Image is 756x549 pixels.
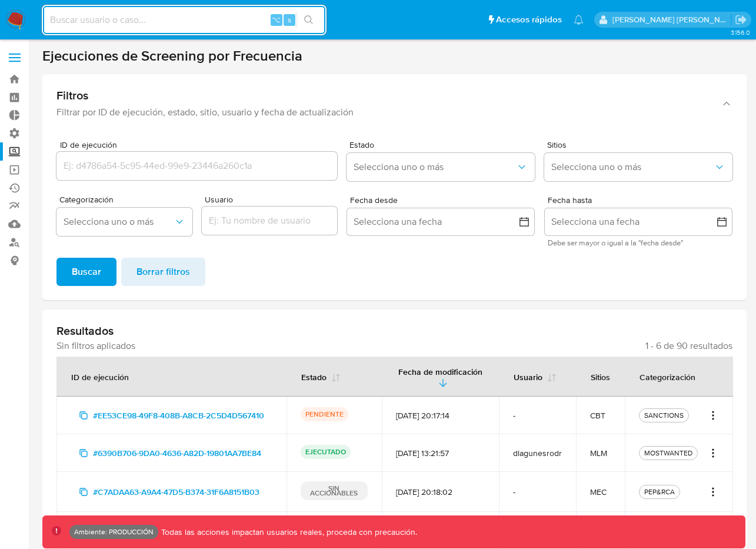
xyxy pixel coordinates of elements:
span: s [288,14,291,25]
p: Todas las acciones impactan usuarios reales, proceda con precaución. [158,527,417,538]
span: Accesos rápidos [496,14,562,26]
a: Salir [735,14,747,26]
p: rodrigo.moyano@mercadolibre.com [612,14,731,25]
button: search-icon [297,12,321,28]
p: Ambiente: PRODUCCIÓN [74,530,154,534]
a: Notificaciones [574,15,584,25]
span: ⌥ [272,14,281,25]
input: Buscar usuario o caso... [43,12,325,28]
